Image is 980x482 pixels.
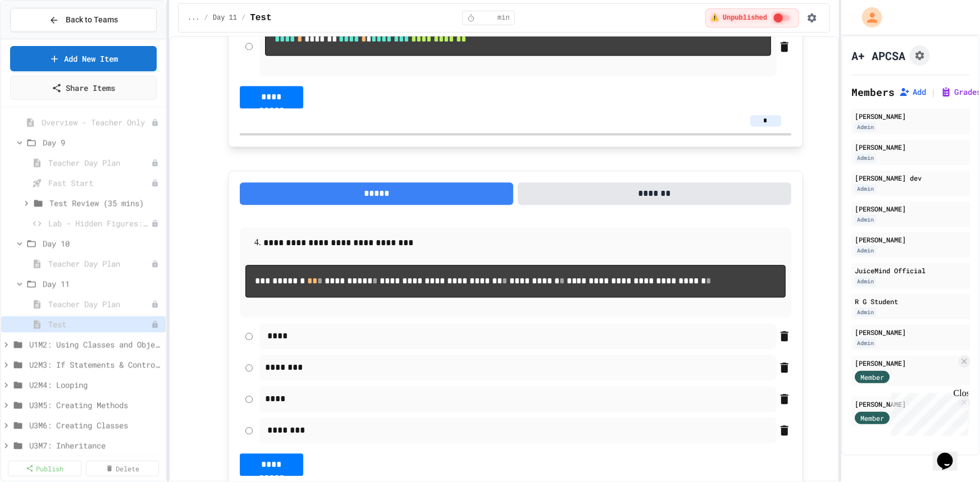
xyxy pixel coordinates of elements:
span: ... [188,13,200,22]
span: Test Review (35 mins) [49,197,161,209]
span: Member [860,372,884,382]
div: [PERSON_NAME] dev [855,173,967,183]
div: [PERSON_NAME] [855,111,967,121]
iframe: chat widget [887,388,969,436]
div: Unpublished [151,219,159,227]
div: Admin [855,307,876,317]
span: U2M4: Looping [29,379,161,391]
div: Unpublished [151,300,159,308]
div: Admin [855,246,876,255]
button: Back to Teams [10,8,157,32]
span: U3M7: Inheritance [29,439,161,451]
span: / [204,13,208,22]
h1: A+ APCSA [851,48,905,63]
div: Unpublished [151,260,159,268]
button: Add [899,86,926,98]
div: Unpublished [151,118,159,126]
span: Member [860,413,884,423]
div: Unpublished [151,320,159,328]
span: U2M3: If Statements & Control Flow [29,359,161,370]
div: Admin [855,153,876,163]
div: [PERSON_NAME] [855,399,956,409]
span: U3M5: Creating Methods [29,399,161,411]
span: Back to Teams [66,14,118,26]
div: [PERSON_NAME] [855,142,967,152]
div: Admin [855,338,876,348]
span: Day 11 [213,13,237,22]
div: Unpublished [151,159,159,167]
div: [PERSON_NAME] [855,235,967,245]
a: Publish [8,461,81,476]
iframe: chat widget [933,437,969,471]
span: Day 9 [43,136,161,148]
span: Teacher Day Plan [48,157,151,168]
div: R G Student [855,296,967,306]
div: Admin [855,277,876,286]
div: Admin [855,215,876,224]
span: Overview - Teacher Only [42,116,151,128]
span: Test [48,318,151,330]
span: min [498,13,510,22]
span: Day 10 [43,237,161,249]
div: Chat with us now!Close [4,4,78,71]
div: JuiceMind Official [855,265,967,276]
span: Teacher Day Plan [48,258,151,269]
div: Admin [855,122,876,132]
span: Lab - Hidden Figures: Launch Weight Calculator [48,217,151,229]
a: Add New Item [10,46,157,71]
span: U3M6: Creating Classes [29,419,161,431]
span: Day 11 [43,278,161,290]
div: ⚠️ Students cannot see this content! Click the toggle to publish it and make it visible to your c... [705,8,799,27]
div: My Account [850,4,885,30]
span: | [931,85,936,99]
h2: Members [851,84,895,100]
button: Assignment Settings [910,45,930,66]
div: [PERSON_NAME] [855,204,967,214]
a: Share Items [10,76,157,100]
div: [PERSON_NAME] [855,358,956,368]
div: [PERSON_NAME] [855,327,967,337]
span: / [241,13,245,22]
span: U1M2: Using Classes and Objects [29,338,161,350]
div: Admin [855,184,876,194]
span: Fast Start [48,177,151,189]
div: Unpublished [151,179,159,187]
a: Delete [86,461,159,476]
span: ⚠️ Unpublished [710,13,767,22]
span: Test [250,11,271,25]
span: Teacher Day Plan [48,298,151,310]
